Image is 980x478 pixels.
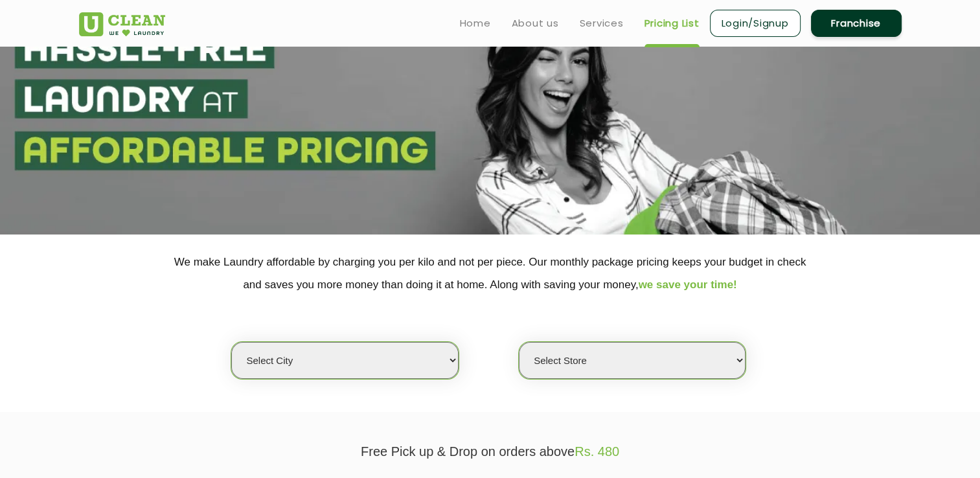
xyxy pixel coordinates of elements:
[811,10,902,37] a: Franchise
[575,444,619,459] span: Rs. 480
[460,16,491,31] a: Home
[644,16,700,31] a: Pricing List
[580,16,624,31] a: Services
[79,251,902,296] p: We make Laundry affordable by charging you per kilo and not per piece. Our monthly package pricin...
[639,279,737,291] span: we save your time!
[79,444,902,459] p: Free Pick up & Drop on orders above
[710,10,801,37] a: Login/Signup
[512,16,559,31] a: About us
[79,12,165,36] img: UClean Laundry and Dry Cleaning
